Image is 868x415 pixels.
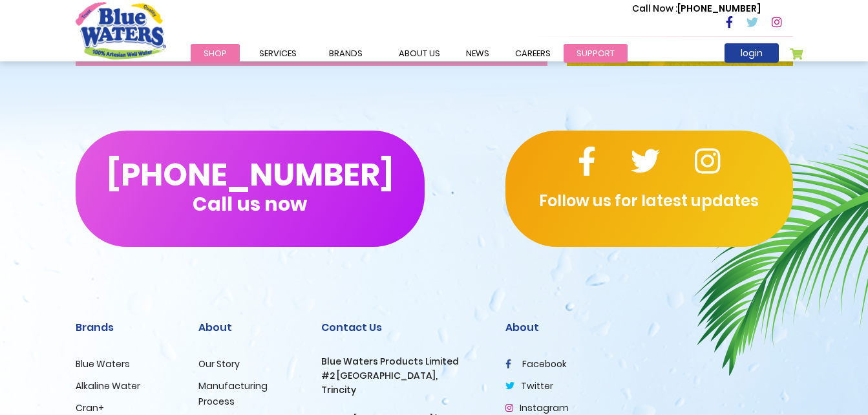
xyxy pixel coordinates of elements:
[505,379,553,392] a: twitter
[76,321,179,334] h2: Brands
[505,189,793,213] p: Follow us for latest updates
[453,44,502,63] a: News
[198,321,302,334] h2: About
[329,47,363,59] span: Brands
[76,2,166,59] a: store logo
[386,44,453,63] a: about us
[632,2,761,16] p: [PHONE_NUMBER]
[632,2,677,15] span: Call Now :
[321,321,486,334] h2: Contact Us
[321,370,486,381] h3: #2 [GEOGRAPHIC_DATA],
[193,200,307,207] span: Call us now
[76,401,104,414] a: Cran+
[505,321,793,334] h2: About
[502,44,564,63] a: careers
[76,379,140,392] a: Alkaline Water
[321,385,486,396] h3: Trincity
[198,357,240,370] a: Our Story
[198,379,268,408] a: Manufacturing Process
[76,357,130,370] a: Blue Waters
[505,401,569,414] a: Instagram
[505,357,567,370] a: facebook
[204,47,227,59] span: Shop
[321,356,486,367] h3: Blue Waters Products Limited
[259,47,297,59] span: Services
[76,131,425,247] button: [PHONE_NUMBER]Call us now
[725,43,779,63] a: login
[564,44,628,63] a: support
